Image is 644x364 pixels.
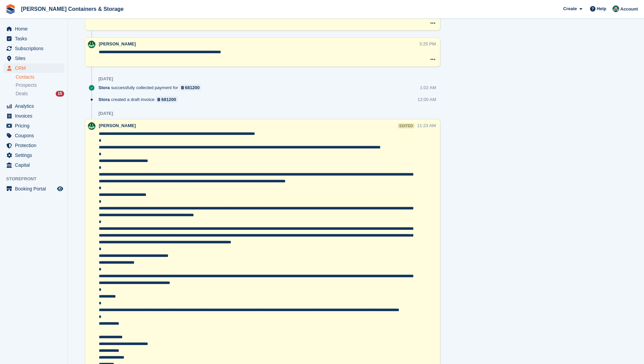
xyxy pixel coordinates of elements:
div: 11:23 AM [417,122,436,129]
a: Preview store [56,185,64,193]
a: menu [3,150,64,160]
span: Stora [98,96,110,103]
div: 3:25 PM [419,41,436,47]
span: Sites [15,54,56,63]
img: Julia Marcham [612,5,619,12]
span: Subscriptions [15,44,56,53]
span: Capital [15,160,56,170]
span: Prospects [16,82,37,88]
a: Deals 15 [16,90,64,97]
span: Home [15,24,56,34]
a: menu [3,101,64,111]
span: Stora [98,84,110,91]
a: menu [3,44,64,53]
span: Help [597,5,606,12]
span: Deals [16,90,28,97]
span: Storefront [6,176,68,182]
span: [PERSON_NAME] [99,123,136,128]
a: 681200 [156,96,178,103]
div: 15 [56,91,64,97]
span: Coupons [15,131,56,140]
a: menu [3,160,64,170]
a: menu [3,141,64,150]
span: [PERSON_NAME] [99,41,136,46]
a: menu [3,184,64,194]
span: Analytics [15,101,56,111]
img: Arjun Preetham [88,122,95,130]
div: [DATE] [98,111,113,116]
div: 1:02 AM [420,84,436,91]
a: menu [3,111,64,121]
a: menu [3,24,64,34]
span: CRM [15,63,56,73]
img: Arjun Preetham [88,41,95,48]
span: Pricing [15,121,56,130]
span: Invoices [15,111,56,121]
span: Protection [15,141,56,150]
div: 12:00 AM [418,96,436,103]
img: stora-icon-8386f47178a22dfd0bd8f6a31ec36ba5ce8667c1dd55bd0f319d3a0aa187defe.svg [5,4,16,14]
span: Settings [15,150,56,160]
a: 681200 [180,84,202,91]
a: menu [3,131,64,140]
span: Tasks [15,34,56,43]
div: edited [398,123,414,128]
div: 681200 [185,84,200,91]
div: [DATE] [98,76,113,82]
div: 681200 [161,96,176,103]
a: menu [3,121,64,130]
span: Create [563,5,577,12]
a: Prospects [16,82,64,89]
a: [PERSON_NAME] Containers & Storage [18,3,126,15]
div: successfully collected payment for [98,84,205,91]
span: Booking Portal [15,184,56,194]
a: menu [3,54,64,63]
a: menu [3,34,64,43]
a: menu [3,63,64,73]
div: created a draft invoice [98,96,181,103]
span: Account [620,6,638,13]
a: Contacts [16,74,64,80]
